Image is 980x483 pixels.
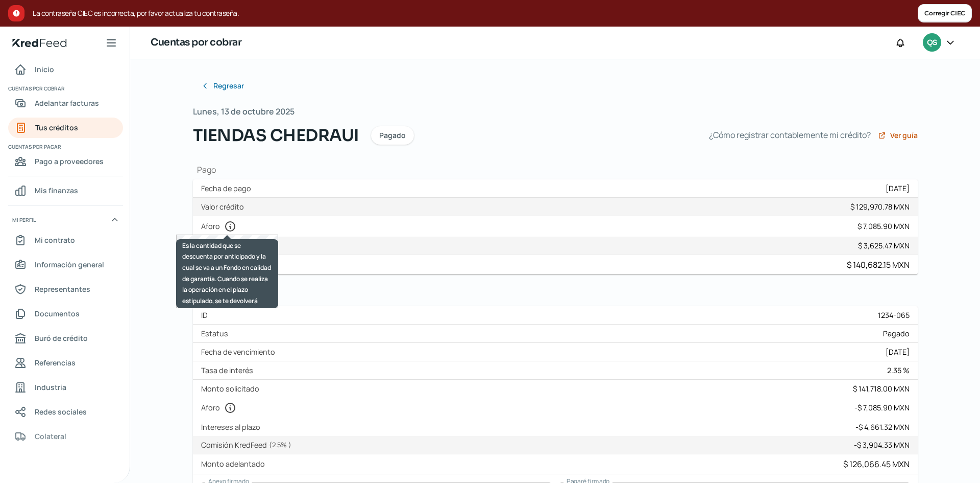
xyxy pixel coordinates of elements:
h1: Crédito [193,291,918,302]
label: Monto adelantado [201,459,269,469]
button: Corregir CIEC [918,4,972,22]
span: ( 2.5 % ) [269,440,291,449]
span: Es la cantidad que se descuenta por anticipado y la cual se va a un Fondo en calidad de garantía.... [182,241,271,305]
span: Pagado [883,329,910,338]
span: Adelantar facturas [35,97,99,109]
div: - $ 7,085.90 MXN [854,403,910,412]
label: Aforo [201,402,240,414]
button: Regresar [193,76,252,96]
a: Referencias [8,353,123,373]
label: Comisión KredFeed [201,440,296,450]
span: Cuentas por pagar [8,142,121,151]
span: Colateral [35,430,66,443]
div: $ 126,066.45 MXN [843,458,910,470]
span: Información general [35,258,104,271]
a: Ver guía [878,131,918,140]
span: Regresar [213,82,244,89]
div: $ 141,718.00 MXN [853,384,910,394]
span: Representantes [35,283,90,295]
a: Adelantar facturas [8,93,123,113]
a: Información general [8,255,123,275]
span: Pagado [379,132,406,139]
a: Mis finanzas [8,180,123,201]
label: Tasa de interés [201,365,257,375]
div: $ 7,085.90 MXN [857,221,910,231]
span: TIENDAS CHEDRAUI [193,123,359,148]
div: $ 129,970.78 MXN [850,202,910,212]
a: Inicio [8,59,123,80]
a: Mi contrato [8,230,123,250]
span: Tus créditos [35,121,78,134]
div: $ 140,682.15 MXN [847,259,910,270]
label: Estatus [201,329,232,338]
label: Intereses al plazo [201,422,264,432]
div: - $ 4,661.32 MXN [855,422,910,432]
a: Documentos [8,304,123,324]
span: Mi perfil [12,215,36,224]
span: Lunes, 13 de octubre 2025 [193,104,295,119]
div: [DATE] [886,183,910,193]
span: Referencias [35,356,76,369]
a: Industria [8,377,123,398]
h1: Cuentas por cobrar [151,35,241,50]
label: Aforo [201,220,240,233]
div: 1234-065 [878,310,910,320]
span: Cuentas por cobrar [8,84,121,93]
span: QS [927,37,937,49]
span: Inicio [35,63,54,76]
a: Redes sociales [8,402,123,422]
label: Monto solicitado [201,384,263,394]
a: Buró de crédito [8,328,123,349]
div: - $ 3,904.33 MXN [854,440,910,450]
span: Pago a proveedores [35,155,104,168]
label: ID [201,310,212,320]
a: Representantes [8,279,123,300]
span: ¿Cómo registrar contablemente mi crédito? [709,128,871,143]
div: $ 3,625.47 MXN [858,241,910,250]
span: La contraseña CIEC es incorrecta, por favor actualiza tu contraseña. [33,7,918,19]
a: Pago a proveedores [8,151,123,172]
div: [DATE] [886,347,910,357]
span: Mi contrato [35,234,75,246]
a: Colateral [8,426,123,447]
span: Redes sociales [35,405,87,418]
label: Valor crédito [201,202,248,212]
label: Fecha de pago [201,183,255,193]
h1: Pago [193,164,918,175]
span: Industria [35,381,66,394]
span: Mis finanzas [35,184,78,197]
label: Fecha de vencimiento [201,347,279,357]
div: 2.35 % [887,365,910,375]
a: Tus créditos [8,118,123,138]
span: Documentos [35,307,80,320]
span: Ver guía [890,132,918,139]
span: Buró de crédito [35,332,88,344]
